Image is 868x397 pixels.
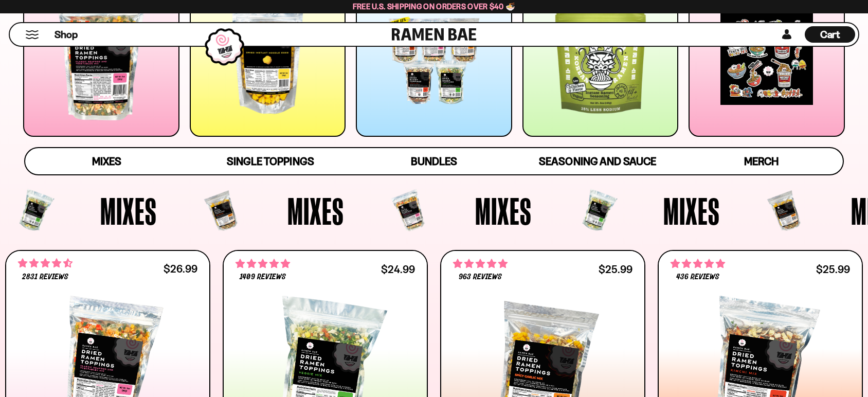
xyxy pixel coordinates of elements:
span: Seasoning and Sauce [539,155,656,168]
span: Free U.S. Shipping on Orders over $40 🍜 [353,2,516,11]
span: Mixes [475,192,532,230]
button: Mobile Menu Trigger [25,30,39,39]
span: 4.68 stars [18,257,73,270]
span: Mixes [287,192,344,230]
span: 436 reviews [676,273,719,281]
div: $26.99 [164,264,197,274]
span: 4.76 stars [671,257,725,270]
div: $25.99 [816,264,850,274]
span: 4.76 stars [236,257,290,270]
span: 4.75 stars [453,257,508,270]
span: Single Toppings [227,155,314,168]
a: Mixes [25,148,189,174]
a: Shop [55,26,78,43]
a: Merch [679,148,843,174]
span: 2831 reviews [22,273,68,281]
span: Mixes [663,192,720,230]
div: Cart [805,23,855,46]
div: $24.99 [381,264,415,274]
span: Merch [744,155,779,168]
span: 1409 reviews [240,273,285,281]
span: Mixes [100,192,157,230]
div: $25.99 [599,264,632,274]
span: Cart [820,28,840,41]
a: Single Toppings [189,148,352,174]
span: Shop [55,28,78,42]
span: Mixes [92,155,121,168]
span: 963 reviews [459,273,502,281]
a: Bundles [352,148,516,174]
a: Seasoning and Sauce [516,148,679,174]
span: Bundles [411,155,457,168]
